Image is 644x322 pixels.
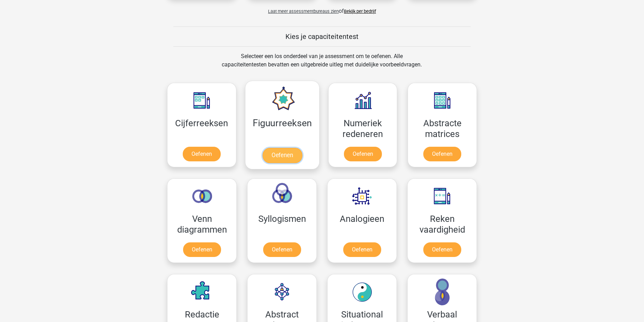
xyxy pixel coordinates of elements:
[162,1,482,15] div: of
[263,242,301,257] a: Oefenen
[344,9,376,14] a: Bekijk per bedrijf
[183,147,221,161] a: Oefenen
[423,242,461,257] a: Oefenen
[262,148,302,163] a: Oefenen
[173,32,471,41] h5: Kies je capaciteitentest
[423,147,461,161] a: Oefenen
[343,242,381,257] a: Oefenen
[344,147,382,161] a: Oefenen
[268,9,339,14] span: Laat meer assessmentbureaus zien
[183,242,221,257] a: Oefenen
[215,52,429,77] div: Selecteer een los onderdeel van je assessment om te oefenen. Alle capaciteitentesten bevatten een...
